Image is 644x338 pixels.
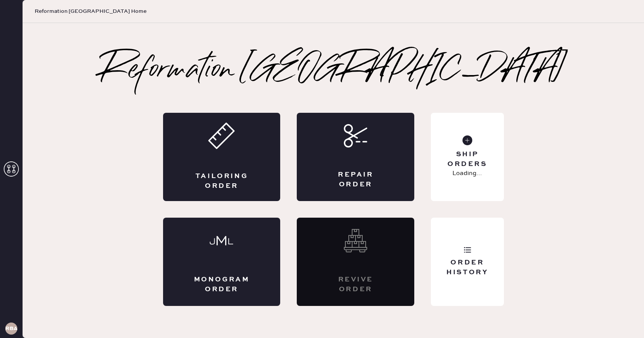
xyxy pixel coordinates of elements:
span: Reformation [GEOGRAPHIC_DATA] Home [35,8,147,15]
div: Tailoring Order [193,172,250,191]
div: Repair Order [327,170,384,189]
h2: Reformation [GEOGRAPHIC_DATA] [101,55,566,86]
div: Monogram Order [193,275,250,294]
div: Revive order [327,275,384,294]
div: Ship Orders [437,150,497,169]
div: Interested? Contact us at care@hemster.co [297,218,414,306]
p: Loading... [452,169,482,178]
div: Order History [437,258,497,277]
h3: RBA [5,326,17,331]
